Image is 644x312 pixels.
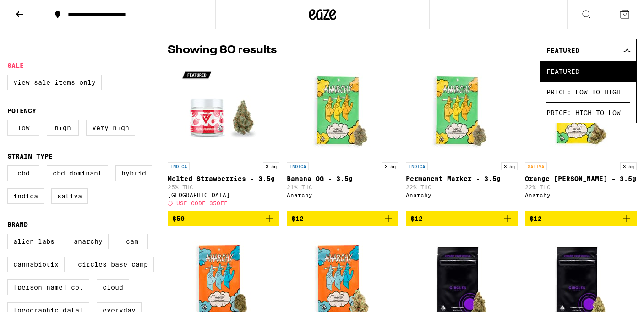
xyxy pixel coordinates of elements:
[178,66,269,158] img: Ember Valley - Melted Strawberries - 3.5g
[116,234,148,249] label: CAM
[97,279,129,295] label: Cloud
[406,175,518,182] p: Permanent Marker - 3.5g
[546,61,630,82] span: Featured
[7,257,65,272] label: Cannabiotix
[416,66,508,158] img: Anarchy - Permanent Marker - 3.5g
[297,66,388,158] img: Anarchy - Banana OG - 3.5g
[546,47,579,54] span: Featured
[7,153,53,160] legend: Strain Type
[406,162,428,170] p: INDICA
[535,66,627,158] img: Anarchy - Orange Runtz - 3.5g
[7,165,39,181] label: CBD
[287,211,398,226] button: Add to bag
[525,162,547,170] p: SATIVA
[7,75,102,90] label: View Sale Items Only
[263,162,279,170] p: 3.5g
[287,175,398,182] p: Banana OG - 3.5g
[501,162,518,170] p: 3.5g
[525,175,637,182] p: Orange [PERSON_NAME] - 3.5g
[7,120,39,136] label: Low
[168,192,279,198] div: [GEOGRAPHIC_DATA]
[168,211,279,226] button: Add to bag
[5,6,66,14] span: Hi. Need any help?
[7,221,28,228] legend: Brand
[529,215,542,222] span: $12
[406,66,518,211] a: Open page for Permanent Marker - 3.5g from Anarchy
[525,211,637,226] button: Add to bag
[115,165,152,181] label: Hybrid
[168,175,279,182] p: Melted Strawberries - 3.5g
[291,215,304,222] span: $12
[7,188,44,204] label: Indica
[7,279,89,295] label: [PERSON_NAME] Co.
[525,184,637,190] p: 22% THC
[68,234,109,249] label: Anarchy
[168,66,279,211] a: Open page for Melted Strawberries - 3.5g from Ember Valley
[168,184,279,190] p: 25% THC
[525,66,637,211] a: Open page for Orange Runtz - 3.5g from Anarchy
[525,192,637,198] div: Anarchy
[172,215,185,222] span: $50
[382,162,398,170] p: 3.5g
[287,184,398,190] p: 21% THC
[86,120,135,136] label: Very High
[72,257,154,272] label: Circles Base Camp
[287,192,398,198] div: Anarchy
[47,165,108,181] label: CBD Dominant
[7,107,36,115] legend: Potency
[287,66,398,211] a: Open page for Banana OG - 3.5g from Anarchy
[287,162,309,170] p: INDICA
[406,211,518,226] button: Add to bag
[410,215,423,222] span: $12
[7,62,24,69] legend: Sale
[168,43,277,58] p: Showing 80 results
[546,82,630,102] span: Price: Low to High
[168,162,190,170] p: INDICA
[406,184,518,190] p: 22% THC
[7,234,60,249] label: Alien Labs
[546,102,630,123] span: Price: High to Low
[406,192,518,198] div: Anarchy
[620,162,637,170] p: 3.5g
[51,188,88,204] label: Sativa
[176,200,228,206] span: USE CODE 35OFF
[47,120,79,136] label: High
